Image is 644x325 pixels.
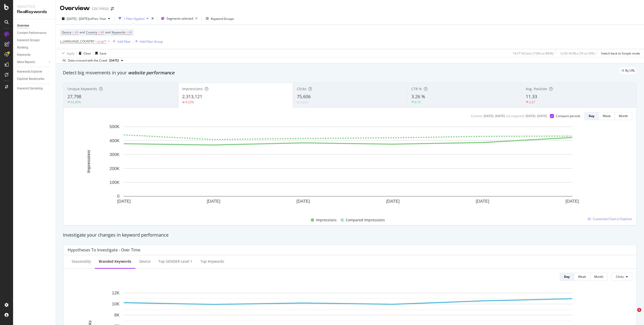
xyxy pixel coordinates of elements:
button: Clear [77,49,91,57]
button: Day [584,112,599,120]
span: Keywords [112,30,125,34]
a: Keyword Sampling [17,86,52,91]
div: Device [139,259,150,264]
div: Month [594,275,603,279]
div: Day [589,114,594,118]
button: Add Filter Group [133,38,163,44]
div: Keywords Explorer [17,69,42,74]
span: Impressions [316,217,337,223]
div: Add Filter [117,39,131,44]
text: [DATE] [476,199,489,204]
button: Switch back to Simple mode [599,49,640,57]
button: 1 Filter Applied [116,15,150,23]
a: Ranking [17,45,52,50]
text: [DATE] [297,199,310,204]
div: Ranking [17,45,28,50]
div: Keywords [17,52,30,58]
span: Customize Chart in Explorer [593,217,632,221]
a: Explorer Bookmarks [17,76,52,82]
span: Device [62,30,71,34]
text: Impressions [86,150,91,173]
text: 500K [109,124,119,129]
div: legacy label [619,67,637,74]
div: arrow-right-arrow-left [111,7,114,11]
div: Top Keywords [200,259,224,264]
span: Unique Keywords [67,86,97,91]
text: 200K [109,166,119,171]
div: 63.89% [71,100,81,104]
span: 11.33 [526,93,537,99]
div: Current: [471,114,482,118]
div: 0.15 [415,100,421,104]
text: 12K [112,291,120,295]
span: and [105,30,110,34]
button: Day [560,273,574,281]
a: Keywords Explorer [17,69,52,74]
span: Clicks [616,275,624,279]
text: [DATE] [566,199,579,204]
text: 100K [109,180,119,185]
div: Keyword Groups [211,17,234,21]
div: Top GENDER Level 1 [158,259,192,264]
span: Avg. Position [526,86,547,91]
span: [DATE] - [DATE] [67,17,89,21]
text: [DATE] [117,199,131,204]
span: All [100,29,104,36]
div: 2.27 [529,100,535,104]
button: Clicks [612,273,632,281]
button: Month [590,273,608,281]
button: Week [599,112,615,120]
div: Keyword Sampling [17,86,43,91]
text: 300K [109,152,119,157]
div: More Reports [17,60,35,65]
a: Keyword Groups [17,38,52,43]
div: Overview [60,4,90,13]
span: Segments selected [167,16,193,21]
span: CTR % [411,86,422,91]
span: ja-jp/* [98,38,106,45]
span: = [98,30,100,34]
span: = [95,39,97,43]
button: Keyword Groups [204,15,236,23]
div: Hypotheses to Investigate - Over Time [68,247,140,252]
span: By URL [625,69,635,72]
img: Equal [297,102,299,103]
text: 400K [109,138,119,143]
a: Customize Chart in Explorer [588,217,632,221]
button: [DATE] [107,58,125,64]
text: 8K [114,313,119,317]
iframe: Intercom live chat [627,308,639,320]
div: RealKeywords [17,9,52,15]
div: times [150,16,155,21]
div: Switch back to Simple mode [601,51,640,56]
button: Segments selected [159,15,199,23]
div: 1 Filter Applied [124,17,144,21]
div: Add Filter Group [140,39,163,44]
div: Keyword Groups [17,38,39,43]
span: 75,606 [297,93,311,99]
button: Add Filter [111,38,131,44]
div: Week [603,114,611,118]
div: Explorer Bookmarks [17,76,44,82]
span: = [72,30,74,34]
div: Branded Keywords [99,259,131,264]
div: Overview [17,23,29,28]
text: 0 [117,194,119,199]
div: vs Compared : [506,114,525,118]
text: [DATE] [386,199,400,204]
text: [DATE] [207,199,220,204]
a: Content Performance [17,30,52,36]
button: Save [93,49,106,57]
button: Week [574,273,590,281]
div: Analytics [17,4,52,9]
button: Apply [60,49,74,57]
span: Country [86,30,97,34]
div: [DATE] - [DATE] [484,114,505,118]
div: Data crossed with the Crawl [68,58,107,63]
div: CDC PROD [92,6,109,11]
button: Month [615,112,632,120]
a: Keywords [17,52,52,58]
span: vs Prev. Year [89,17,106,21]
div: [DATE] - [DATE] [526,114,547,118]
a: Overview [17,23,52,28]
